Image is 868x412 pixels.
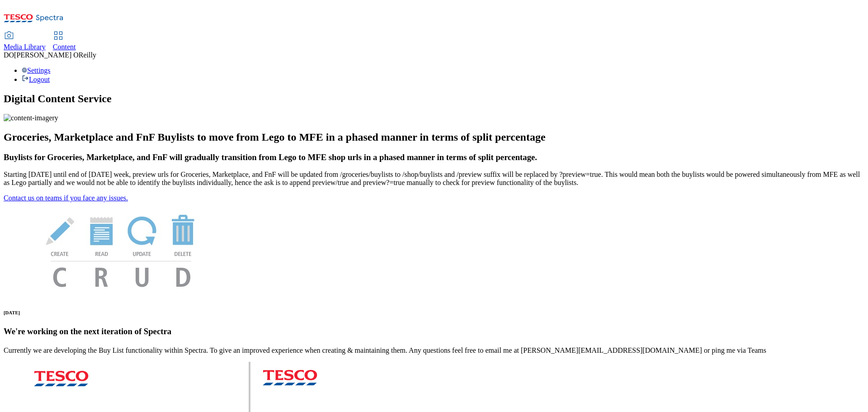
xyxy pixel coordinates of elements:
a: Logout [22,76,50,83]
h3: We're working on the next iteration of Spectra [4,327,864,336]
span: Media Library [4,43,46,51]
h3: Buylists for Groceries, Marketplace, and FnF will gradually transition from Lego to MFE shop urls... [4,152,864,162]
p: Starting [DATE] until end of [DATE] week, preview urls for Groceries, Marketplace, and FnF will b... [4,170,864,187]
span: DO [4,51,14,59]
p: Currently we are developing the Buy List functionality within Spectra. To give an improved experi... [4,346,864,355]
h1: Digital Content Service [4,93,864,105]
img: content-imagery [4,114,58,122]
span: [PERSON_NAME] OReilly [14,51,96,59]
a: Settings [22,66,51,74]
a: Content [53,32,76,51]
span: Content [53,43,76,51]
a: Contact us on teams if you face any issues. [4,194,128,202]
h6: [DATE] [4,310,864,315]
img: News Image [4,202,239,297]
h2: Groceries, Marketplace and FnF Buylists to move from Lego to MFE in a phased manner in terms of s... [4,131,864,143]
a: Media Library [4,32,46,51]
